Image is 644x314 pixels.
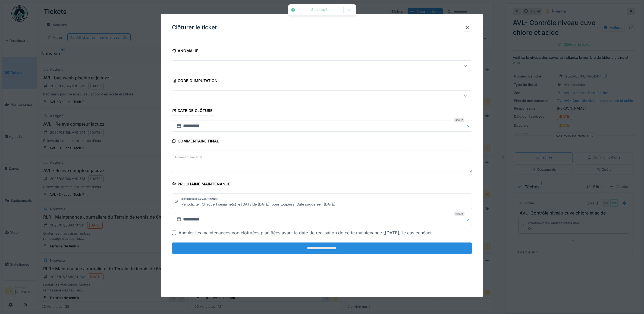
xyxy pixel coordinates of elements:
[172,137,219,146] div: Commentaire final
[172,47,199,56] div: Anomalie
[172,24,217,31] h3: Clôturer le ticket
[454,118,464,122] div: Requis
[172,107,213,116] div: Date de clôture
[466,120,472,132] button: Close
[174,154,203,161] label: Commentaire final
[172,77,218,86] div: Code d'imputation
[466,214,472,225] button: Close
[178,229,433,236] div: Annuler les maintenances non clôturées planifiées avant la date de réalisation de cette maintenan...
[181,197,218,201] div: Répétition de la maintenance
[298,8,341,12] div: Success !
[454,212,464,216] div: Requis
[172,180,231,189] div: Prochaine maintenance
[181,202,337,207] div: Périodicité : Chaque 1 semaine(s) le [DATE],le [DATE], pour toujours. Date suggérée : [DATE].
